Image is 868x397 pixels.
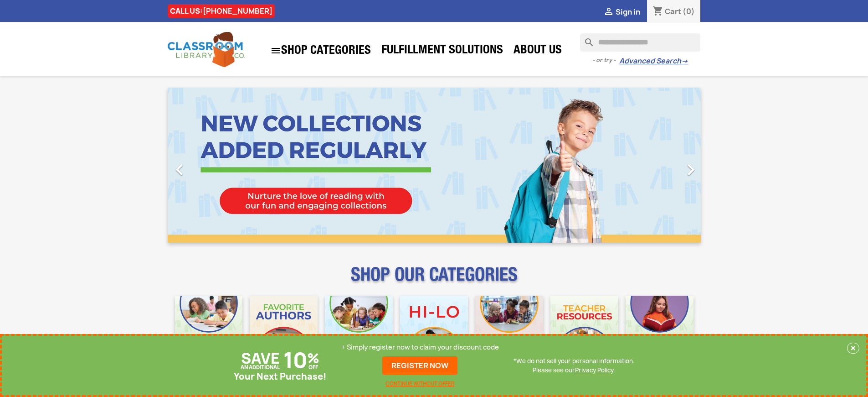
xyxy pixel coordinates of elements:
i:  [679,158,702,181]
span: Sign in [616,7,640,17]
i:  [603,7,614,18]
div: CALL US: [168,4,275,18]
span: - or try - [592,56,619,65]
a: Fulfillment Solutions [377,42,508,60]
img: CLC_Fiction_Nonfiction_Mobile.jpg [475,296,543,364]
i: shopping_cart [652,6,663,17]
a: [PHONE_NUMBER] [203,6,272,16]
p: SHOP OUR CATEGORIES [168,272,701,288]
a: Previous [168,88,248,243]
img: Classroom Library Company [168,32,245,67]
a: About Us [509,42,566,60]
i:  [270,45,281,56]
a: Next [621,88,701,243]
a:  Sign in [603,7,640,17]
i:  [168,158,191,181]
i: search [580,33,591,44]
img: CLC_Favorite_Authors_Mobile.jpg [250,296,318,364]
img: CLC_HiLo_Mobile.jpg [400,296,468,364]
input: Search [580,33,700,52]
ul: Carousel container [168,88,701,243]
a: Advanced Search→ [619,57,688,66]
img: CLC_Dyslexia_Mobile.jpg [626,296,693,364]
span: → [681,57,688,66]
span: Cart [665,6,681,16]
img: CLC_Teacher_Resources_Mobile.jpg [550,296,618,364]
img: CLC_Bulk_Mobile.jpg [175,296,243,364]
a: SHOP CATEGORIES [266,41,375,61]
span: (0) [683,6,695,16]
img: CLC_Phonics_And_Decodables_Mobile.jpg [325,296,393,364]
